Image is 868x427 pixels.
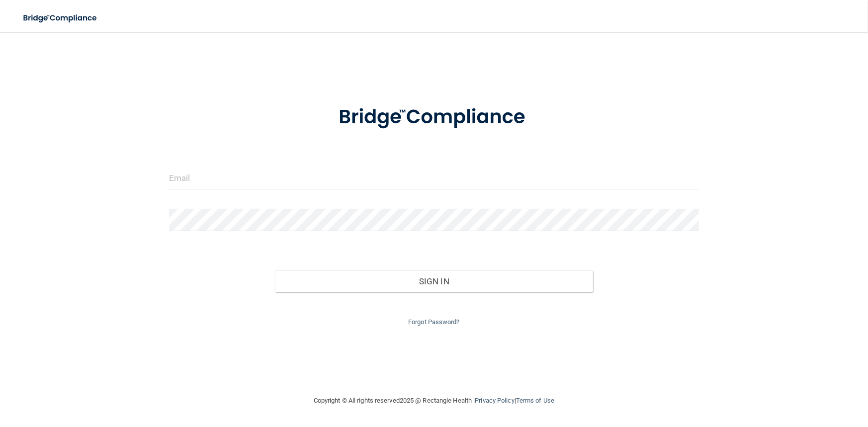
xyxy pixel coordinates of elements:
[696,356,856,396] iframe: Drift Widget Chat Controller
[516,397,554,404] a: Terms of Use
[253,385,615,417] div: Copyright © All rights reserved 2025 @ Rectangle Health | |
[275,270,593,292] button: Sign In
[408,318,460,326] a: Forgot Password?
[15,8,106,28] img: bridge_compliance_login_screen.278c3ca4.svg
[475,397,514,404] a: Privacy Policy
[318,91,550,143] img: bridge_compliance_login_screen.278c3ca4.svg
[169,167,699,189] input: Email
